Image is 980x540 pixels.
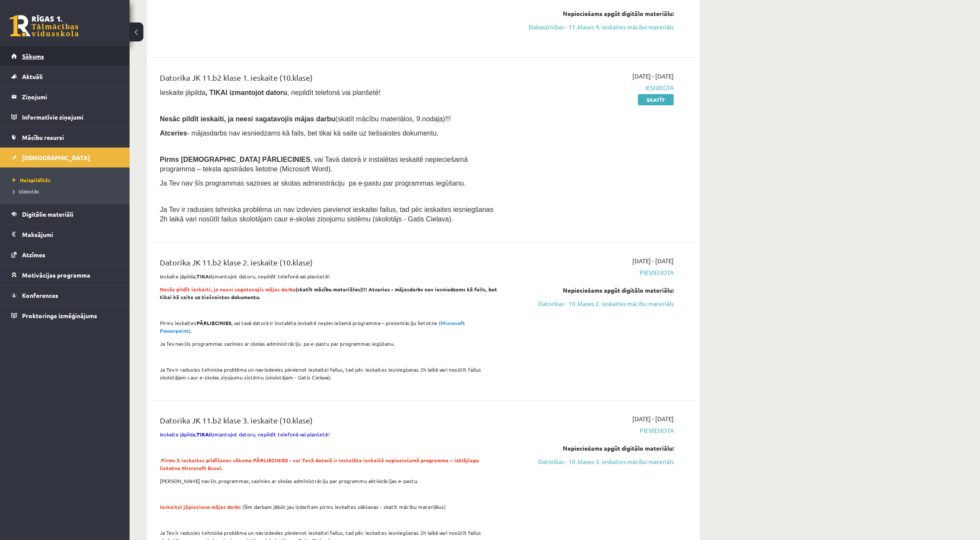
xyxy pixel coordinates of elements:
[197,431,211,438] strong: TIKAI
[22,107,119,127] legend: Informatīvie ziņojumi
[632,72,674,81] span: [DATE] - [DATE]
[11,107,119,127] a: Informatīvie ziņojumi
[13,187,121,195] a: Izlabotās
[160,477,498,485] p: [PERSON_NAME] nav šīs programmas, sazinies ar skolas administrāciju par programmu aktivizācijas e...
[160,180,466,187] span: Ja Tev nav šīs programmas sazinies ar skolas administrāciju pa e-pastu par programmas iegūšanu.
[160,319,498,335] p: Pirms ieskaites , vai tavā datorā ir instalēta ieskaitē nepieciešamā programma – prezentāciju lie...
[197,319,232,326] strong: PĀRLIECINIES
[511,22,674,32] a: Dabaszinības - 11. klases 4. ieskaites mācību materiāls
[160,366,498,381] p: Ja Tev ir radusies tehniska problēma un nav izdevies pievienot ieskaitei failus, tad pēc ieskaite...
[160,503,241,510] span: Ieskaitei jāpievieno mājas darbs
[22,210,73,218] span: Digitālie materiāli
[13,176,121,184] a: Neizpildītās
[206,89,287,96] b: , TIKAI izmantojot datoru
[160,256,498,272] div: Datorika JK 11.b2 klase 2. ieskaite (10.klase)
[22,87,119,107] legend: Ziņojumi
[22,154,90,161] span: [DEMOGRAPHIC_DATA]
[511,299,674,308] a: Datorikas - 10. klases 2. ieskaites mācību materiāls
[160,72,498,88] div: Datorika JK 11.b2 klase 1. ieskaite (10.klase)
[160,206,494,223] span: Ja Tev ir radusies tehniska problēma un nav izdevies pievienot ieskaitei failus, tad pēc ieskaite...
[511,268,674,277] span: Pievienota
[22,312,97,319] span: Proktoringa izmēģinājums
[11,87,119,107] a: Ziņojumi
[11,265,119,285] a: Motivācijas programma
[22,251,45,259] span: Atzīmes
[160,156,468,173] span: , vai Tavā datorā ir instalētas ieskaitē nepieciešamā programma – teksta apstrādes lietotne (Micr...
[160,89,381,96] span: Ieskaite jāpilda , nepildīt telefonā vai planšetē!
[632,256,674,265] span: [DATE] - [DATE]
[511,9,674,18] div: Nepieciešams apgūt digitālo materiālu:
[638,94,674,105] a: Skatīt
[160,319,465,334] strong: Microsoft Powerpoint
[160,129,439,137] span: - mājasdarbs nav iesniedzams kā fails, bet tikai kā saite uz tiešsaistes dokumentu.
[511,426,674,435] span: Pievienota
[511,83,674,92] span: Iesniegta
[160,457,479,471] strong: .
[11,127,119,147] a: Mācību resursi
[160,414,498,430] div: Datorika JK 11.b2 klase 3. ieskaite (10.klase)
[511,444,674,453] div: Nepieciešams apgūt digitālo materiālu:
[22,271,90,279] span: Motivācijas programma
[22,291,58,299] span: Konferences
[160,340,498,347] p: Ja Tev nav šīs programmas sazinies ar skolas administrāciju pa e-pastu par programmas iegūšanu.
[335,115,451,123] span: (skatīt mācību materiālos, 9.nodaļa)!!!
[160,272,498,280] p: Ieskaite jāpilda, izmantojot datoru, nepildīt telefonā vai planšetē!
[160,115,335,123] span: Nesāc pildīt ieskaiti, ja neesi sagatavojis mājas darbu
[22,52,44,60] span: Sākums
[11,224,119,244] a: Maksājumi
[22,224,119,244] legend: Maksājumi
[160,457,479,471] span: Pirms 3.ieskaites pildīšanas sākuma PĀRLIECINIES - vai Tavā datorā ir instalēta ieskaitē nepiecie...
[160,129,187,137] b: Atceries
[11,306,119,325] a: Proktoringa izmēģinājums
[13,188,39,195] span: Izlabotās
[13,177,51,183] span: Neizpildītās
[511,286,674,295] div: Nepieciešams apgūt digitālo materiālu:
[11,204,119,224] a: Digitālie materiāli
[197,273,211,280] strong: TIKAI
[10,15,79,37] a: Rīgas 1. Tālmācības vidusskola
[22,73,43,80] span: Aktuāli
[160,286,295,293] span: Nesāc pildīt ieskaiti, ja neesi sagatavojis mājas darbu
[11,148,119,167] a: [DEMOGRAPHIC_DATA]
[22,133,64,141] span: Mācību resursi
[511,457,674,466] a: Datorikas - 10. klases 3. ieskaites mācību materiāls
[11,66,119,86] a: Aktuāli
[160,286,497,300] strong: (skatīt mācību materiālos)!!! Atceries - mājasdarbs nav iesniedzams kā fails, bet tikai kā saite ...
[11,245,119,265] a: Atzīmes
[632,414,674,423] span: [DATE] - [DATE]
[160,431,330,438] span: Ieskaite jāpilda, izmantojot datoru, nepildīt telefonā vai planšetē!
[160,156,311,163] span: Pirms [DEMOGRAPHIC_DATA] PĀRLIECINIES
[11,285,119,305] a: Konferences
[160,503,498,511] p: (Šim darbam jābūt jau izdarītam pirms ieskaites sākšanas - skatīt mācību materiālus)
[11,46,119,66] a: Sākums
